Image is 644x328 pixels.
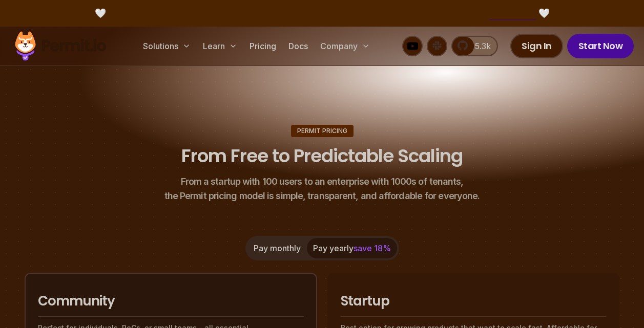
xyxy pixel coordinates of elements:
a: Try it here [490,7,536,20]
a: Pricing [245,36,280,56]
a: Docs [284,36,312,56]
a: Start Now [567,34,634,58]
h2: Startup [341,292,607,311]
a: 5.3k [451,36,498,56]
h1: From Free to Predictable Scaling [181,143,463,169]
div: Permit Pricing [291,125,354,137]
h2: Community [38,292,304,311]
p: the Permit pricing model is simple, transparent, and affordable for everyone. [164,174,480,203]
span: 5.3k [469,40,491,52]
span: [DOMAIN_NAME] - Permit's New Platform for Enterprise-Grade AI Agent Security | [109,7,536,20]
div: 🤍 🤍 [25,6,619,20]
button: Learn [199,36,241,56]
button: Pay monthly [247,238,307,258]
a: Sign In [510,34,563,58]
button: Solutions [139,36,195,56]
button: Company [316,36,374,56]
span: From a startup with 100 users to an enterprise with 1000s of tenants, [164,174,480,189]
img: Permit logo [10,29,111,63]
